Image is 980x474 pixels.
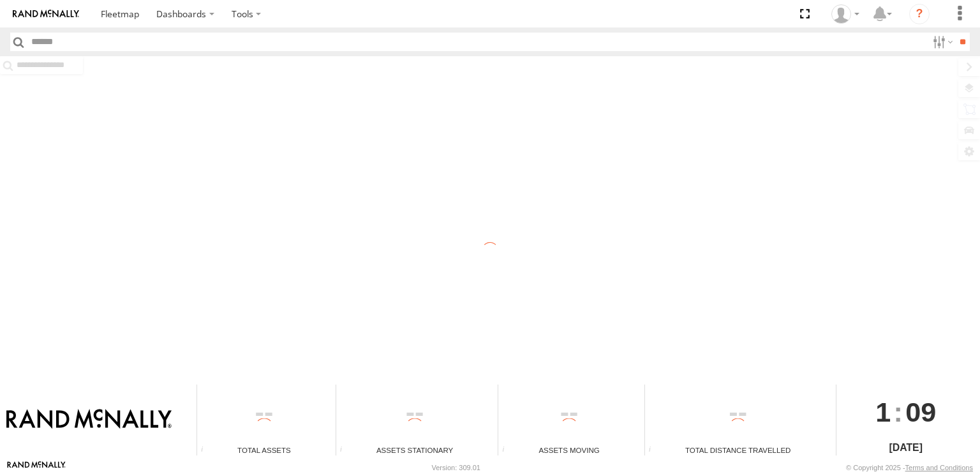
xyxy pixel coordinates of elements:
[197,445,331,455] div: Total Assets
[498,445,639,455] div: Assets Moving
[197,446,216,455] div: Total number of Enabled Assets
[336,445,493,455] div: Assets Stationary
[645,446,664,455] div: Total distance travelled by all assets within specified date range and applied filters
[905,385,936,440] span: 09
[13,10,79,19] img: rand-logo.svg
[836,440,976,455] div: [DATE]
[909,4,930,24] i: ?
[875,385,891,440] span: 1
[928,33,955,51] label: Search Filter Options
[7,461,66,474] a: Visit our Website
[6,409,172,431] img: Rand McNally
[336,446,355,455] div: Total number of assets current stationary.
[827,4,864,24] div: Valeo Dash
[846,464,973,471] div: © Copyright 2025 -
[498,446,517,455] div: Total number of assets current in transit.
[645,445,831,455] div: Total Distance Travelled
[432,464,480,471] div: Version: 309.01
[905,464,973,471] a: Terms and Conditions
[836,385,976,440] div: :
